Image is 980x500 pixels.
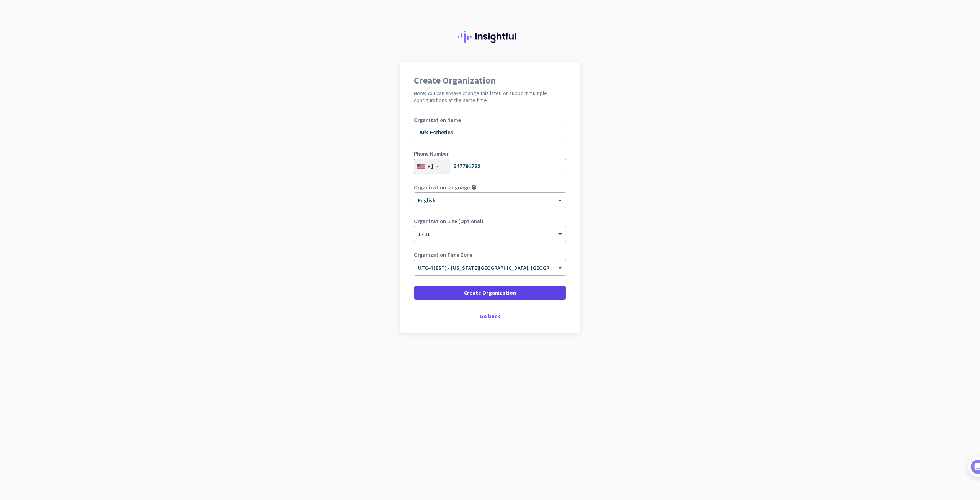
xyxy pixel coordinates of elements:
[414,218,566,224] label: Organization Size (Optional)
[464,289,516,297] span: Create Organization
[414,90,566,103] h2: Note: You can always change this later, or support multiple configurations at the same time
[414,185,470,190] label: Organization language
[414,252,566,257] label: Organization Time Zone
[414,76,566,85] h1: Create Organization
[414,286,566,300] button: Create Organization
[458,31,522,43] img: Insightful
[414,159,566,174] input: 201-555-0123
[471,185,477,190] i: help
[427,162,434,170] div: +1
[414,125,566,140] input: What is the name of your organization?
[414,313,566,319] div: Go back
[414,151,566,156] label: Phone Number
[414,117,566,123] label: Organization Name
